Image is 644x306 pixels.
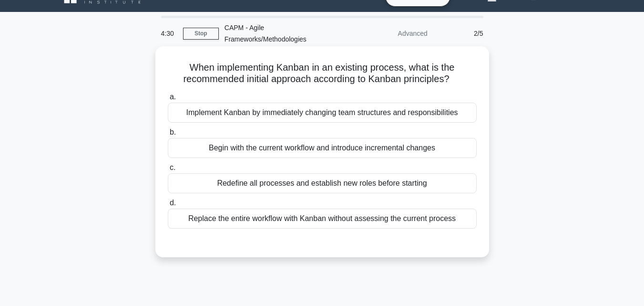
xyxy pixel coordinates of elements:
span: a. [170,93,176,101]
div: CAPM - Agile Frameworks/Methodologies [219,18,350,49]
span: c. [170,163,175,171]
span: b. [170,128,176,136]
h5: When implementing Kanban in an existing process, what is the recommended initial approach accordi... [167,62,478,85]
div: Redefine all processes and establish new roles before starting [168,173,477,193]
div: 4:30 [155,24,183,43]
span: d. [170,199,176,207]
div: Implement Kanban by immediately changing team structures and responsibilities [168,103,477,123]
div: Begin with the current workflow and introduce incremental changes [168,138,477,158]
div: Replace the entire workflow with Kanban without assessing the current process [168,209,477,229]
div: 2/5 [433,24,489,43]
div: Advanced [350,24,433,43]
a: Stop [183,28,219,40]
